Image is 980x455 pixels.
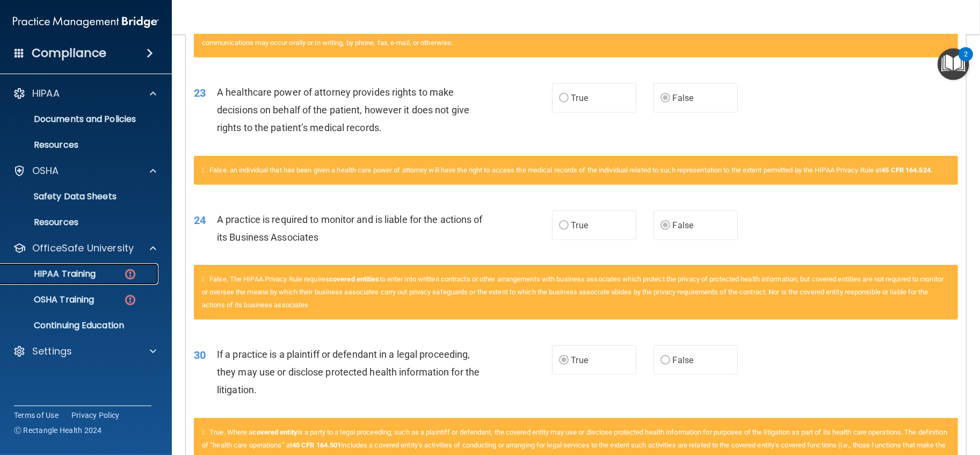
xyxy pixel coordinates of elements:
[559,357,569,365] input: True
[13,164,156,177] a: OSHA
[882,166,933,174] a: 45 CFR 164.524.
[559,95,569,103] input: True
[292,441,341,449] a: 45 CFR 164.501
[660,95,670,103] input: False
[329,275,380,283] a: covered entities
[660,357,670,365] input: False
[194,86,206,99] span: 23
[14,425,102,436] span: Ⓒ Rectangle Health 2024
[14,410,59,421] a: Terms of Use
[7,217,154,228] p: Resources
[202,275,943,309] span: False. The HIPAA Privacy Rule requires to enter into written contracts or other arrangements with...
[32,87,60,100] p: HIPAA
[124,293,137,307] img: danger-circle.6113f641.png
[252,428,297,436] a: covered entity
[938,48,969,80] button: Open Resource Center, 2 new notifications
[7,140,154,150] p: Resources
[194,349,206,362] span: 30
[217,214,483,243] span: A practice is required to monitor and is liable for the actions of its Business Associates
[660,222,670,230] input: False
[673,355,694,365] span: False
[7,114,154,125] p: Documents and Policies
[7,191,154,202] p: Safety Data Sheets
[7,320,154,331] p: Continuing Education
[209,166,933,174] span: False. an individual that has been given a health care power of attorney will have the right to a...
[32,46,106,61] h4: Compliance
[217,349,480,395] span: If a practice is a plaintiff or defendant in a legal proceeding, they may use or disclose protect...
[217,86,469,133] span: A healthcare power of attorney provides rights to make decisions on behalf of the patient, howeve...
[7,269,96,279] p: HIPAA Training
[559,222,569,230] input: True
[32,164,59,177] p: OSHA
[571,220,588,230] span: True
[71,410,120,421] a: Privacy Policy
[571,355,588,365] span: True
[13,11,159,33] img: PMB logo
[964,54,968,68] div: 2
[13,87,156,100] a: HIPAA
[571,93,588,103] span: True
[673,93,694,103] span: False
[194,214,206,227] span: 24
[32,345,72,358] p: Settings
[7,294,94,305] p: OSHA Training
[673,220,694,230] span: False
[13,345,156,358] a: Settings
[202,26,908,47] span: True. The Privacy Rule allows covered health care providers to share protected health information...
[32,242,134,255] p: OfficeSafe University
[13,242,156,255] a: OfficeSafe University
[124,268,137,281] img: danger-circle.6113f641.png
